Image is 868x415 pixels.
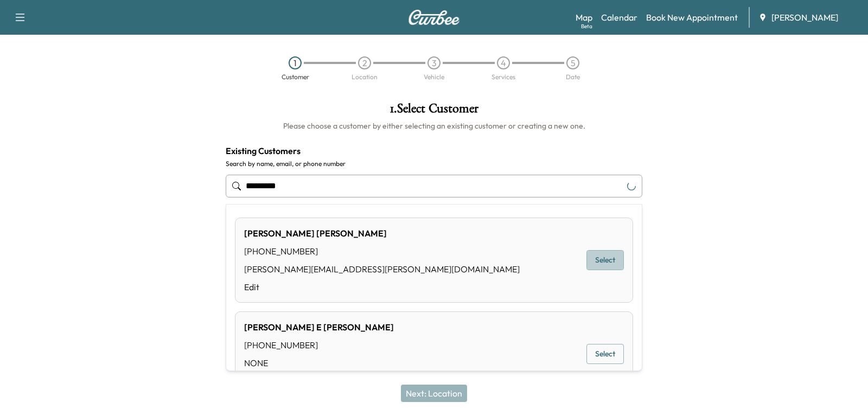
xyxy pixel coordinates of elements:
div: 4 [497,56,510,69]
a: MapBeta [576,11,592,24]
div: Location [352,74,378,80]
h1: 1 . Select Customer [226,102,642,120]
div: 1 [289,56,302,69]
div: [PERSON_NAME] [PERSON_NAME] [244,227,520,240]
a: Edit [244,280,520,293]
div: [PERSON_NAME] E [PERSON_NAME] [244,321,394,334]
div: Beta [581,22,592,30]
div: Customer [282,74,309,80]
div: [PHONE_NUMBER] [244,339,394,352]
a: Book New Appointment [646,11,738,24]
div: 5 [566,56,579,69]
span: [PERSON_NAME] [771,11,838,24]
label: Search by name, email, or phone number [226,159,642,168]
div: Services [492,74,515,80]
div: NONE [244,356,394,369]
div: 2 [358,56,371,69]
div: Vehicle [424,74,444,80]
div: [PERSON_NAME][EMAIL_ADDRESS][PERSON_NAME][DOMAIN_NAME] [244,263,520,276]
h6: Please choose a customer by either selecting an existing customer or creating a new one. [226,120,642,131]
h4: Existing Customers [226,144,642,157]
div: [PHONE_NUMBER] [244,245,520,258]
div: Date [566,74,580,80]
button: Select [586,250,624,270]
a: Calendar [601,11,637,24]
img: Curbee Logo [408,10,460,25]
div: 3 [427,56,441,69]
button: Select [586,344,624,364]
